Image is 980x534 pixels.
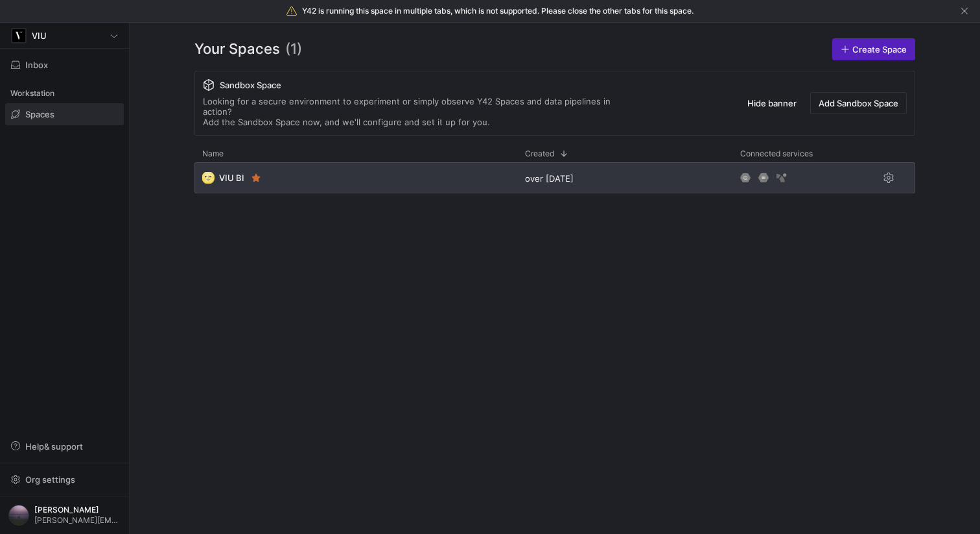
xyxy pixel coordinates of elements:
[740,149,813,158] span: Connected services
[32,30,47,41] span: VIU
[5,103,124,125] a: Spaces
[302,6,694,16] span: Y42 is running this space in multiple tabs, which is not supported. Please close the other tabs f...
[25,441,83,452] span: Help & support
[220,80,281,90] span: Sandbox Space
[819,98,898,108] span: Add Sandbox Space
[194,162,915,199] div: Press SPACE to select this row.
[202,149,224,158] span: Name
[852,44,907,55] span: Create Space
[5,54,124,76] button: Inbox
[5,502,124,529] button: https://storage.googleapis.com/y42-prod-data-exchange/images/VtGnwq41pAtzV0SzErAhijSx9Rgo16q39DKO...
[25,60,48,70] span: Inbox
[219,173,244,183] span: VIU BI
[8,505,29,526] img: https://storage.googleapis.com/y42-prod-data-exchange/images/VtGnwq41pAtzV0SzErAhijSx9Rgo16q39DKO...
[34,516,121,525] span: [PERSON_NAME][EMAIL_ADDRESS][DOMAIN_NAME]
[832,38,915,60] a: Create Space
[525,149,554,158] span: Created
[194,38,280,60] span: Your Spaces
[810,92,907,114] button: Add Sandbox Space
[5,84,124,103] div: Workstation
[5,435,124,457] button: Help& support
[203,96,637,127] div: Looking for a secure environment to experiment or simply observe Y42 Spaces and data pipelines in...
[747,98,797,108] span: Hide banner
[285,38,302,60] span: (1)
[25,109,54,119] span: Spaces
[202,172,214,184] span: 🌝
[739,92,805,114] button: Hide banner
[525,173,574,184] span: over [DATE]
[34,505,121,515] span: [PERSON_NAME]
[12,29,25,42] img: https://storage.googleapis.com/y42-prod-data-exchange/images/zgRs6g8Sem6LtQCmmHzYBaaZ8bA8vNBoBzxR...
[5,468,124,491] button: Org settings
[25,474,75,485] span: Org settings
[5,476,124,486] a: Org settings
